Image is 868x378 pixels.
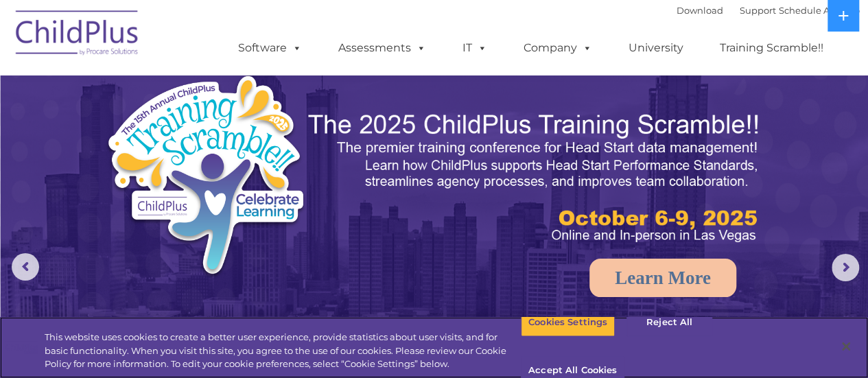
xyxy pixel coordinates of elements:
button: Close [831,331,861,362]
a: University [615,34,697,62]
a: Training Scramble!! [706,34,837,62]
a: Software [224,34,316,62]
font: | [677,5,860,16]
div: This website uses cookies to create a better user experience, provide statistics about user visit... [45,331,521,371]
a: Support [740,5,776,16]
a: Schedule A Demo [779,5,860,16]
a: Assessments [325,34,440,62]
span: Last name [191,91,233,101]
a: Learn More [589,259,736,297]
a: Company [510,34,606,62]
a: Download [677,5,723,16]
a: IT [449,34,501,62]
button: Cookies Settings [521,308,615,337]
button: Reject All [626,308,712,337]
span: Phone number [191,147,249,157]
img: ChildPlus by Procare Solutions [9,1,146,69]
